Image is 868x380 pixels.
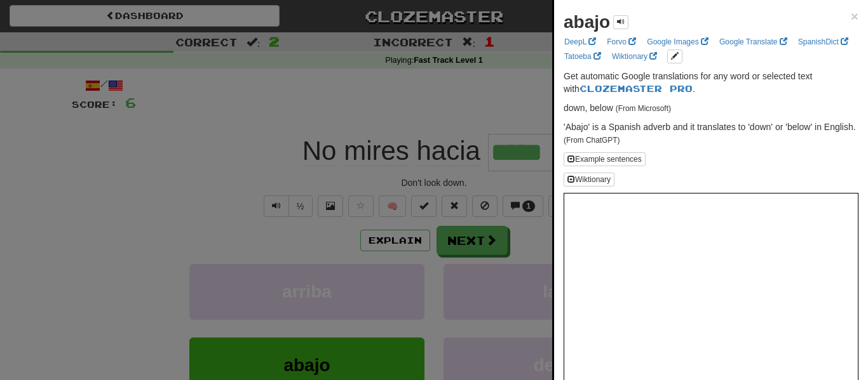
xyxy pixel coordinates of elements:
[794,35,852,49] a: SpanishDict
[616,104,671,113] small: (From Microsoft)
[851,9,858,23] span: ×
[564,12,610,32] strong: abajo
[851,10,858,23] button: Close
[564,152,646,166] button: Example sentences
[715,35,791,49] a: Google Translate
[564,173,614,187] button: Wiktionary
[608,49,661,63] a: Wiktionary
[564,121,858,146] p: 'Abajo' is a Spanish adverb and it translates to 'down' or 'below' in English.
[667,49,682,63] button: edit links
[580,83,693,94] a: Clozemaster Pro
[560,35,600,49] a: DeepL
[564,70,858,95] p: Get automatic Google translations for any word or selected text with .
[564,136,620,145] small: (From ChatGPT)
[603,35,640,49] a: Forvo
[643,35,712,49] a: Google Images
[564,102,858,114] p: down, below
[560,49,605,63] a: Tatoeba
